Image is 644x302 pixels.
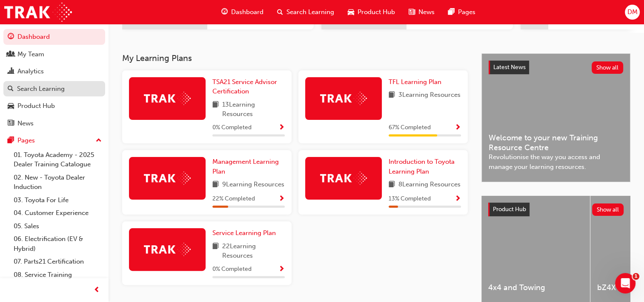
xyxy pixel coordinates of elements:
[389,78,441,86] span: TFL Learning Plan
[10,171,105,194] a: 02. New - Toyota Dealer Induction
[212,158,279,175] span: Management Learning Plan
[4,3,72,22] img: Trak
[633,273,639,280] span: 1
[212,157,285,176] a: Management Learning Plan
[493,206,526,213] span: Product Hub
[10,220,105,233] a: 05. Sales
[17,49,44,59] div: My Team
[489,133,623,152] span: Welcome to your new Training Resource Centre
[212,229,276,237] span: Service Learning Plan
[221,7,228,17] span: guage-icon
[8,51,14,58] span: people-icon
[212,100,219,119] span: book-icon
[455,124,461,132] span: Show Progress
[8,85,14,93] span: search-icon
[286,7,334,17] span: Search Learning
[481,53,630,182] a: Latest NewsShow allWelcome to your new Training Resource CentreRevolutionise the way you access a...
[3,116,105,131] a: News
[8,68,14,75] span: chart-icon
[320,92,367,105] img: Trak
[8,137,14,145] span: pages-icon
[270,3,341,21] a: search-iconSearch Learning
[122,53,468,63] h3: My Learning Plans
[389,77,445,87] a: TFL Learning Plan
[212,241,219,261] span: book-icon
[441,3,482,21] a: pages-iconPages
[389,194,431,204] span: 13 % Completed
[278,122,285,133] button: Show Progress
[222,100,285,119] span: 13 Learning Resources
[17,84,65,94] div: Search Learning
[489,152,623,171] span: Revolutionise the way you access and manage your learning resources.
[17,67,44,76] div: Analytics
[8,102,14,110] span: car-icon
[17,119,34,128] div: News
[96,135,102,146] span: up-icon
[144,171,191,185] img: Trak
[212,194,255,204] span: 22 % Completed
[278,264,285,275] button: Show Progress
[222,241,285,261] span: 22 Learning Resources
[3,27,105,133] button: DashboardMy TeamAnalyticsSearch LearningProduct HubNews
[212,264,252,274] span: 0 % Completed
[10,206,105,220] a: 04. Customer Experience
[8,120,14,128] span: news-icon
[358,7,395,17] span: Product Hub
[8,33,14,41] span: guage-icon
[3,81,105,97] a: Search Learning
[418,7,435,17] span: News
[488,283,583,293] span: 4x4 and Towing
[212,78,277,96] span: TSA21 Service Advisor Certification
[402,3,441,21] a: news-iconNews
[488,203,624,216] a: Product HubShow all
[212,228,279,238] a: Service Learning Plan
[398,90,461,101] span: 3 Learning Resources
[625,5,640,20] button: DM
[10,148,105,171] a: 01. Toyota Academy - 2025 Dealer Training Catalogue
[448,7,455,17] span: pages-icon
[489,61,623,74] a: Latest NewsShow all
[212,180,219,190] span: book-icon
[389,180,395,190] span: book-icon
[455,194,461,204] button: Show Progress
[592,61,624,74] button: Show all
[389,157,461,176] a: Introduction to Toyota Learning Plan
[493,64,526,71] span: Latest News
[10,268,105,282] a: 08. Service Training
[389,90,395,101] span: book-icon
[320,171,367,185] img: Trak
[3,64,105,79] a: Analytics
[144,92,191,105] img: Trak
[212,77,285,96] a: TSA21 Service Advisor Certification
[348,7,354,17] span: car-icon
[10,194,105,207] a: 03. Toyota For Life
[389,123,431,133] span: 67 % Completed
[592,203,624,216] button: Show all
[212,123,252,133] span: 0 % Completed
[389,158,455,175] span: Introduction to Toyota Learning Plan
[278,266,285,273] span: Show Progress
[94,285,100,296] span: prev-icon
[278,195,285,203] span: Show Progress
[17,136,35,145] div: Pages
[615,273,635,293] iframe: Intercom live chat
[278,194,285,204] button: Show Progress
[277,7,283,17] span: search-icon
[10,255,105,268] a: 07. Parts21 Certification
[215,3,270,21] a: guage-iconDashboard
[278,124,285,132] span: Show Progress
[222,180,284,190] span: 9 Learning Resources
[3,46,105,62] a: My Team
[409,7,415,17] span: news-icon
[458,7,475,17] span: Pages
[455,122,461,133] button: Show Progress
[3,29,105,45] a: Dashboard
[398,180,461,190] span: 8 Learning Resources
[3,133,105,148] button: Pages
[17,101,55,111] div: Product Hub
[10,232,105,255] a: 06. Electrification (EV & Hybrid)
[455,195,461,203] span: Show Progress
[627,7,637,17] span: DM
